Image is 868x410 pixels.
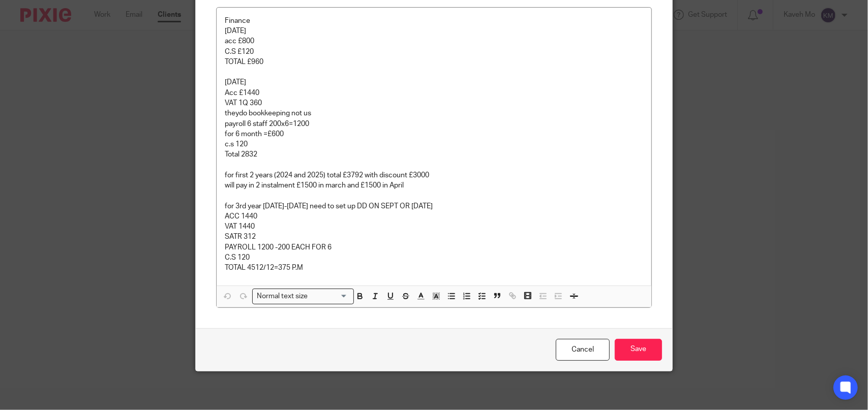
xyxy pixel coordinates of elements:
p: VAT 1Q 360 [225,98,643,108]
p: C.S 120 [225,253,643,263]
p: for 6 month =£600 [225,129,643,139]
p: payroll 6 staff 200x6=1200 [225,119,643,129]
p: ACC 1440 [225,211,643,222]
input: Search for option [311,291,348,302]
a: Cancel [556,339,610,361]
span: Normal text size [255,291,310,302]
div: Search for option [252,289,354,304]
p: c.s 120 [225,139,643,149]
p: SATR 312 [225,232,643,242]
p: [DATE] [225,26,643,36]
p: TOTAL £960 [225,57,643,67]
p: Finance [225,16,643,26]
p: [DATE] [225,77,643,87]
p: for first 2 years (2024 and 2025) total £3792 with discount £3000 [225,170,643,180]
p: for 3rd year [DATE]-[DATE] need to set up DD ON SEPT OR [DATE] [225,201,643,211]
p: VAT 1440 [225,222,643,232]
p: theydo bookkeeping not us [225,108,643,118]
input: Save [615,339,662,361]
p: acc £800 [225,36,643,46]
p: C.S £120 [225,47,643,57]
p: TOTAL 4512/12=375 P.M [225,263,643,273]
p: PAYROLL 1200 -200 EACH FOR 6 [225,242,643,253]
p: will pay in 2 instalment £1500 in march and £1500 in April [225,180,643,191]
p: Acc £1440 [225,88,643,98]
p: Total 2832 [225,149,643,160]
